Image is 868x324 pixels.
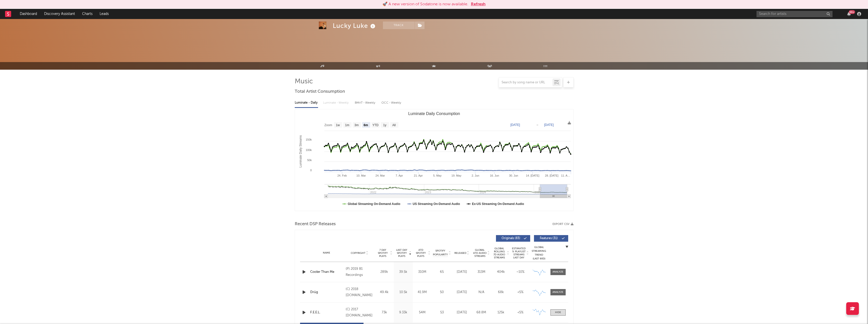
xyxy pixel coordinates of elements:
button: Track [383,22,415,29]
text: 5. May [433,174,442,177]
text: Zoom [324,123,332,127]
div: 41.9M [414,290,431,295]
div: 50 [433,290,451,295]
div: Luminate - Daily [295,99,318,107]
div: 73k [376,310,393,315]
div: 54M [414,310,431,315]
div: 39.5k [395,270,412,275]
div: 49.4k [376,290,393,295]
a: Drüg [310,290,343,295]
text: 1y [383,123,386,127]
div: <5% [512,310,529,315]
div: Lucky Luke [333,22,377,30]
div: (C) 2017 [DOMAIN_NAME] [346,307,373,319]
span: Released [454,252,466,255]
span: Estimated % Playlist Streams Last Day [512,247,526,259]
text: [DATE] [510,123,520,127]
div: Name [310,251,343,255]
div: 289k [376,270,393,275]
div: 9.33k [395,310,412,315]
div: N/A [473,290,490,295]
span: Recent DSP Releases [295,221,336,227]
div: 65 [433,270,451,275]
text: 1m [345,123,349,127]
text: YTD [372,123,378,127]
text: US Streaming On-Demand Audio [413,202,460,206]
text: 19. May [451,174,461,177]
span: Features ( 31 ) [537,237,561,240]
text: 50k [307,159,312,162]
text: 150k [306,138,312,141]
span: 7 Day Spotify Plays [376,249,390,258]
div: 404k [492,270,509,275]
div: 310M [414,270,431,275]
div: (C) 2018 [DOMAIN_NAME] [346,286,373,298]
text: 16. Jun [490,174,499,177]
button: Refresh [471,1,486,7]
input: Search by song name or URL [499,81,552,85]
div: [DATE] [453,310,470,315]
a: Charts [79,9,96,19]
text: Luminate Daily Consumption [408,111,460,116]
text: 10. Mar [356,174,366,177]
a: Dashboard [16,9,41,19]
button: Export CSV [552,223,574,226]
div: 🚀 A new version of Sodatone is now available. [382,1,468,7]
text: → [536,123,539,127]
svg: Luminate Daily Consumption [295,109,573,211]
text: 3m [354,123,359,127]
text: 0 [310,169,311,172]
span: Spotify Popularity [433,249,448,257]
div: OCC - Weekly [381,99,402,107]
div: Global Streaming Trend (Last 60D) [531,245,547,261]
div: 99 + [849,10,855,14]
div: (P) 2019 B1 Recordings [346,266,373,278]
text: 11. A… [561,174,570,177]
span: Global Rolling 7D Audio Streams [492,247,506,259]
div: 68.8M [473,310,490,315]
a: Leads [96,9,112,19]
span: ATD Spotify Plays [414,249,428,258]
div: <5% [512,290,529,295]
span: Last Day Spotify Plays [395,249,409,258]
input: Search for artists [756,11,833,17]
a: Cooler Than Me [310,270,343,275]
button: Features(31) [534,235,568,242]
text: Global Streaming On-Demand Audio [348,202,400,206]
text: 14. [DATE] [526,174,539,177]
a: Discovery Assistant [41,9,79,19]
text: 30. Jun [509,174,518,177]
text: 21. Apr [414,174,423,177]
button: 99+ [847,12,851,16]
div: 10.5k [395,290,412,295]
text: Luminate Daily Streams [299,135,302,167]
text: 100k [306,148,312,151]
text: 24. Feb [337,174,347,177]
div: 68k [492,290,509,295]
text: 7. Apr [395,174,403,177]
div: 313M [473,270,490,275]
text: 6m [363,123,368,127]
div: ~ 10 % [512,270,529,275]
text: 24. Mar [375,174,385,177]
span: Originals ( 83 ) [499,237,523,240]
text: All [392,123,395,127]
div: BMAT - Weekly [355,99,376,107]
div: [DATE] [453,270,470,275]
div: 125k [492,310,509,315]
div: [DATE] [453,290,470,295]
span: Copyright [351,252,365,255]
text: 1w [336,123,340,127]
text: [DATE] [544,123,554,127]
text: 2. Jun [472,174,479,177]
div: 53 [433,310,451,315]
button: Originals(83) [496,235,530,242]
text: 28. [DATE] [545,174,558,177]
span: Global ATD Audio Streams [473,249,487,258]
a: F.E.E.L. [310,310,343,315]
text: Ex-US Streaming On-Demand Audio [472,202,524,206]
span: Total Artist Consumption [295,89,345,95]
